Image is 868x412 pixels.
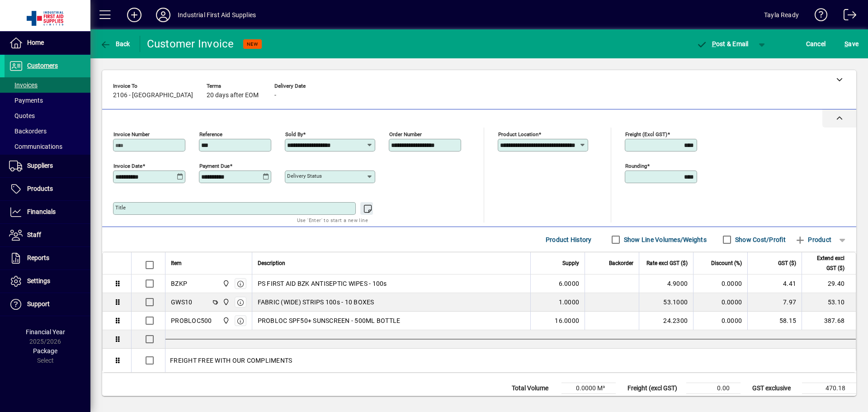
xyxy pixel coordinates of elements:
span: GST ($) [778,258,796,268]
span: PROBLOC SPF50+ SUNSCREEN - 500ML BOTTLE [258,316,401,325]
span: Staff [27,231,41,238]
span: P [712,40,716,47]
mat-label: Freight (excl GST) [625,131,667,137]
span: - [274,92,276,99]
td: 0.0000 [693,312,747,330]
mat-label: Payment due [199,163,230,169]
button: Cancel [804,36,828,52]
button: Product History [542,232,595,248]
span: Item [171,258,182,268]
div: 53.1000 [645,298,688,307]
div: Industrial First Aid Supplies [178,8,256,22]
td: 0.00 [686,383,741,394]
a: Invoices [5,77,90,93]
a: Settings [5,270,90,293]
mat-label: Product location [498,131,538,137]
span: Invoices [9,81,38,89]
mat-label: Rounding [625,163,647,169]
td: 0.0000 [693,275,747,293]
a: Communications [5,139,90,154]
td: Freight (excl GST) [623,383,686,394]
td: 387.68 [802,312,856,330]
span: S [844,40,848,47]
mat-label: Title [115,204,126,211]
span: Payments [9,97,43,104]
mat-label: Invoice number [113,131,150,137]
span: Financials [27,208,56,215]
span: Rate excl GST ($) [646,258,688,268]
label: Show Line Volumes/Weights [622,235,707,244]
a: Suppliers [5,155,90,177]
span: NEW [247,41,258,47]
mat-label: Order number [389,131,422,137]
button: Add [120,7,149,23]
div: PROBLOC500 [171,316,212,325]
td: 0.0000 Kg [561,394,616,405]
mat-hint: Use 'Enter' to start a new line [297,215,368,225]
button: Back [98,36,132,52]
span: INDUSTRIAL FIRST AID SUPPLIES LTD [220,297,231,307]
span: ave [844,37,859,51]
span: Product [795,232,831,247]
a: Payments [5,93,90,108]
span: Package [33,347,57,355]
span: Supply [562,258,579,268]
button: Product [790,232,836,248]
span: INDUSTRIAL FIRST AID SUPPLIES LTD [220,316,231,326]
span: Discount (%) [711,258,742,268]
button: Post & Email [692,36,753,52]
label: Show Cost/Profit [733,235,786,244]
span: Products [27,185,53,192]
a: Support [5,293,90,316]
span: Back [100,40,130,47]
td: 29.40 [802,275,856,293]
a: Backorders [5,123,90,139]
button: Profile [149,7,178,23]
td: 7.97 [747,293,802,312]
span: Backorder [609,258,633,268]
span: Product History [546,232,592,247]
span: Settings [27,277,50,284]
td: 0.0000 [693,293,747,312]
span: 6.0000 [559,279,580,288]
span: INDUSTRIAL FIRST AID SUPPLIES LTD [220,279,231,289]
div: GWS10 [171,298,192,307]
mat-label: Delivery status [287,173,322,179]
td: Total Weight [507,394,561,405]
a: Home [5,32,90,54]
a: Knowledge Base [808,2,828,31]
td: 53.10 [802,293,856,312]
td: 0.0000 M³ [561,383,616,394]
td: 0.00 [686,394,741,405]
span: Description [258,258,285,268]
div: BZKP [171,279,187,288]
span: 16.0000 [555,316,579,325]
div: 24.2300 [645,316,688,325]
span: ost & Email [696,40,749,47]
mat-label: Invoice date [113,163,142,169]
a: Products [5,178,90,200]
td: 70.53 [802,394,856,405]
span: FABRIC (WIDE) STRIPS 100s - 10 BOXES [258,298,374,307]
span: 1.0000 [559,298,580,307]
td: Total Volume [507,383,561,394]
a: Staff [5,224,90,246]
span: Support [27,300,50,308]
mat-label: Reference [199,131,222,137]
span: Extend excl GST ($) [807,253,844,273]
span: Backorders [9,128,47,135]
span: PS FIRST AID BZK ANTISEPTIC WIPES - 100s [258,279,387,288]
div: FREIGHT FREE WITH OUR COMPLIMENTS [165,349,856,372]
a: Quotes [5,108,90,123]
a: Financials [5,201,90,223]
span: 20 days after EOM [207,92,259,99]
span: Financial Year [26,328,65,336]
td: 470.18 [802,383,856,394]
div: Customer Invoice [147,37,234,51]
span: Customers [27,62,58,69]
span: Cancel [806,37,826,51]
span: 2106 - [GEOGRAPHIC_DATA] [113,92,193,99]
td: Rounding [623,394,686,405]
td: GST [748,394,802,405]
button: Save [842,36,861,52]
